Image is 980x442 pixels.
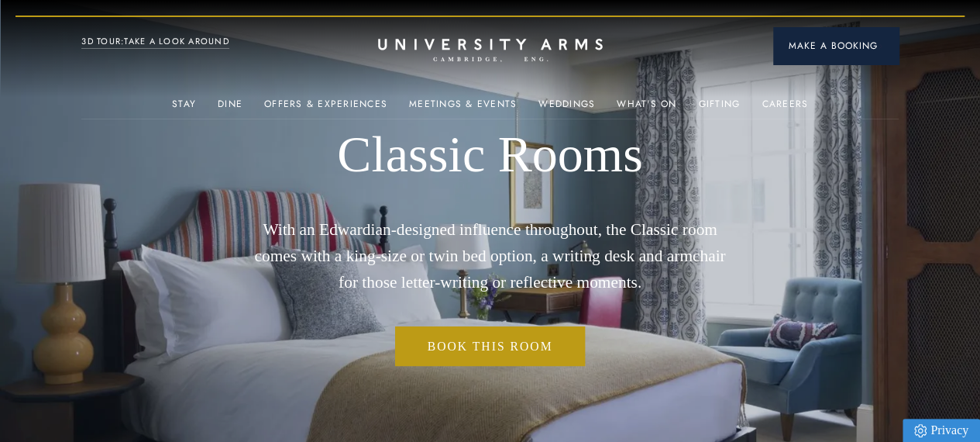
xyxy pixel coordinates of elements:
[538,98,595,119] a: Weddings
[218,98,242,119] a: Dine
[699,98,741,119] a: Gifting
[617,98,676,119] a: What's On
[914,424,927,437] img: Privacy
[773,27,899,64] button: Make a BookingArrow icon
[245,124,735,185] h1: Classic Rooms
[789,39,883,53] span: Make a Booking
[378,39,603,63] a: Home
[762,98,808,119] a: Careers
[395,326,586,366] a: Book this room
[245,216,735,296] p: With an Edwardian-designed influence throughout, the Classic room comes with a king-size or twin ...
[81,35,229,49] a: 3D TOUR:TAKE A LOOK AROUND
[264,98,387,119] a: Offers & Experiences
[878,43,883,49] img: Arrow icon
[409,98,517,119] a: Meetings & Events
[172,98,196,119] a: Stay
[903,419,980,442] a: Privacy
